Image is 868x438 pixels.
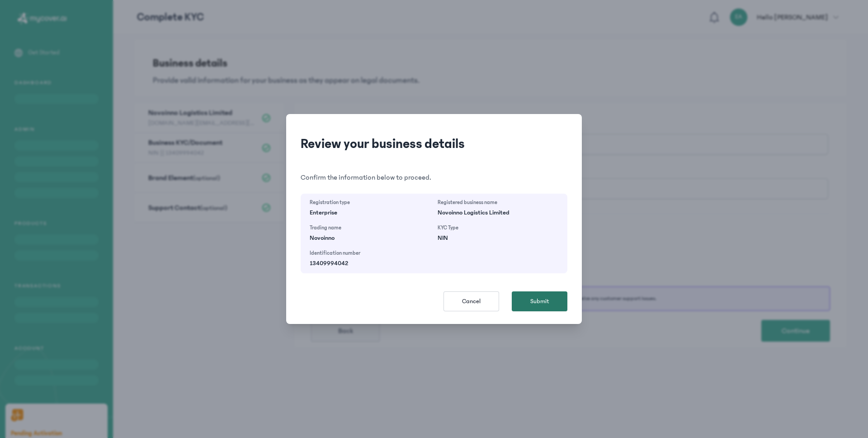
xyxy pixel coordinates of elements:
p: Novoinno [310,233,418,243]
h3: Review your business details [301,136,567,152]
button: Cancel [443,291,499,311]
p: Novoinno Logistics Limited [438,208,546,217]
button: Submit [512,291,567,311]
span: Cancel [462,297,481,306]
span: Identification number [310,250,430,257]
span: KYC Type [438,224,558,232]
span: Trading name [310,224,430,232]
span: Submit [530,297,549,306]
p: Confirm the information below to proceed. [301,172,567,183]
span: Registered business name [438,199,558,206]
span: Registration type [310,199,430,206]
p: NIN [438,233,546,243]
p: 13409994042 [310,259,418,268]
p: Enterprise [310,208,418,217]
